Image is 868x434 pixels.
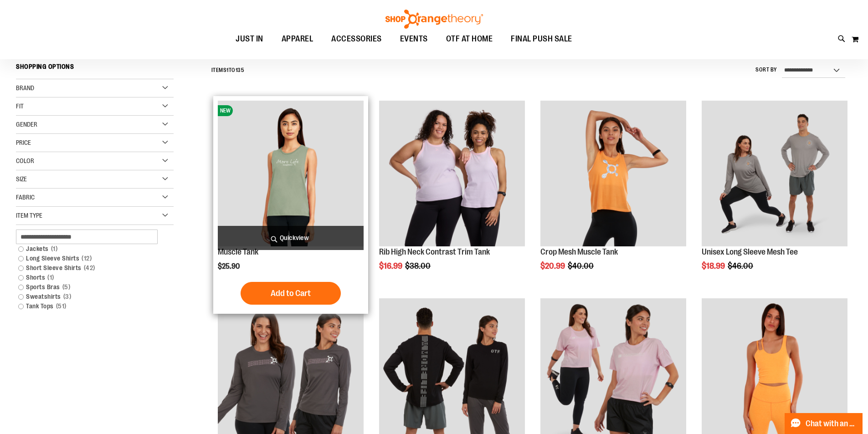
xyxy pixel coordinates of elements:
[282,29,313,49] span: APPAREL
[49,244,60,254] span: 1
[379,261,404,271] span: $16.99
[218,105,233,116] span: NEW
[16,175,27,183] span: Size
[16,84,34,92] span: Brand
[379,247,490,256] a: Rib High Neck Contrast Trim Tank
[14,263,165,273] a: Short Sleeve Shirts42
[702,247,798,256] a: Unisex Long Sleeve Mesh Tee
[322,29,391,50] a: ACCESSORIES
[218,101,364,246] img: Muscle Tank
[568,261,595,271] span: $40.00
[45,273,56,282] span: 1
[271,288,311,298] span: Add to Cart
[16,194,35,201] span: Fabric
[14,254,165,263] a: Long Sleeve Shirts12
[16,121,37,128] span: Gender
[14,244,165,254] a: Jackets1
[82,263,98,273] span: 42
[16,139,31,146] span: Price
[211,63,245,77] h2: Items to
[236,29,263,49] span: JUST IN
[405,261,432,271] span: $38.00
[218,101,364,248] a: Muscle TankNEW
[16,212,42,219] span: Item Type
[702,261,726,271] span: $18.99
[384,10,484,29] img: Shop Orangetheory
[540,101,686,246] img: Crop Mesh Muscle Tank primary image
[226,67,229,73] span: 1
[728,261,755,271] span: $46.00
[702,101,847,248] a: Unisex Long Sleeve Mesh Tee primary image
[702,101,847,246] img: Unisex Long Sleeve Mesh Tee primary image
[14,301,165,311] a: Tank Tops51
[540,261,566,271] span: $20.99
[272,29,323,49] a: APPAREL
[241,282,341,305] button: Add to Cart
[218,226,364,250] a: Quickview
[806,419,857,428] span: Chat with an Expert
[218,262,241,271] span: $25.90
[785,413,863,434] button: Chat with an Expert
[536,96,691,294] div: product
[16,157,34,164] span: Color
[226,29,272,50] a: JUST IN
[16,102,24,110] span: Fit
[502,29,581,50] a: FINAL PUSH SALE
[391,29,437,50] a: EVENTS
[61,292,74,301] span: 3
[236,67,245,73] span: 135
[14,282,165,292] a: Sports Bras5
[446,29,493,49] span: OTF AT HOME
[540,247,618,256] a: Crop Mesh Muscle Tank
[14,292,165,301] a: Sweatshirts3
[60,282,73,292] span: 5
[697,96,852,294] div: product
[755,66,777,74] label: Sort By
[79,254,94,263] span: 12
[54,301,69,311] span: 51
[379,101,525,246] img: Rib Tank w/ Contrast Binding primary image
[511,29,572,49] span: FINAL PUSH SALE
[16,59,174,79] strong: Shopping Options
[213,96,368,314] div: product
[375,96,529,294] div: product
[14,273,165,282] a: Shorts1
[218,247,258,256] a: Muscle Tank
[331,29,382,49] span: ACCESSORIES
[379,101,525,248] a: Rib Tank w/ Contrast Binding primary image
[400,29,428,49] span: EVENTS
[540,101,686,248] a: Crop Mesh Muscle Tank primary image
[437,29,502,50] a: OTF AT HOME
